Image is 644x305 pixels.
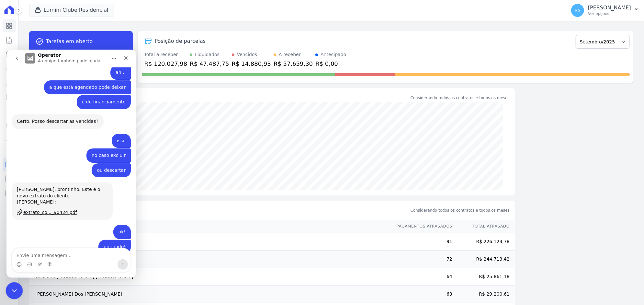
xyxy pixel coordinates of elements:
[20,212,26,217] button: Selecionador de GIF
[566,1,644,19] button: RS [PERSON_NAME] Ver opções
[29,4,114,16] button: Lumini Clube Residencial
[5,99,124,114] div: Rafael diz…
[5,84,124,99] div: Rafael diz…
[46,38,93,45] span: Tarefas em aberto
[41,212,46,217] button: Start recording
[390,286,453,303] td: 63
[588,11,631,16] p: Ver opções
[453,268,515,286] td: R$ 25.861,18
[390,233,453,251] td: 91
[92,190,124,205] div: obrigado!
[97,194,119,201] div: obrigado!
[17,159,71,166] div: extrato_co..._90424.pdf
[29,268,390,286] td: Crislaine [PERSON_NAME] [PERSON_NAME]
[36,38,43,45] span: task_alt
[315,59,346,68] div: R$ 0,00
[29,251,390,268] td: [PERSON_NAME]
[90,118,119,124] div: ou descartar
[111,210,121,220] button: Enviar uma mensagem
[29,233,390,251] td: [PERSON_NAME]
[411,95,510,101] div: Considerando todos os contratos e todos os meses
[390,268,453,286] td: 64
[453,286,515,303] td: R$ 29.200,61
[6,50,136,278] iframe: Intercom live chat
[10,159,101,166] a: extrato_co..._90424.pdf
[31,212,36,217] button: Upload do anexo
[43,93,409,102] div: Saldo devedor total
[5,175,124,190] div: Rafael diz…
[6,199,124,210] textarea: Envie uma mensagem...
[29,286,390,303] td: [PERSON_NAME] Dos [PERSON_NAME]
[190,59,229,68] div: R$ 47.487,75
[453,233,515,251] td: R$ 226.123,78
[85,114,124,128] div: ou descartar
[453,220,515,233] th: Total Atrasado
[390,220,453,233] th: Pagamentos Atrasados
[237,51,257,58] div: Vencidos
[43,206,409,215] span: Principais devedores totais
[112,179,119,186] div: ok!
[110,88,119,95] div: isso
[588,5,631,11] p: [PERSON_NAME]
[453,251,515,268] td: R$ 244.713,42
[195,51,220,58] div: Liquidados
[80,99,124,113] div: no caso excluir
[6,282,23,299] iframe: Intercom live chat
[232,59,271,68] div: R$ 14.880,93
[10,69,92,75] div: Certo. Posso descartar as vencidas?
[29,220,390,233] th: Nome
[85,103,119,109] div: no caso excluir
[144,51,187,58] div: Total a receber
[5,133,124,175] div: Adriane diz…
[107,175,124,190] div: ok!
[390,251,453,268] td: 72
[10,137,101,156] div: [PERSON_NAME], prontinho. Este é o novo extrato do cliente [PERSON_NAME]:
[5,190,124,210] div: Rafael diz…
[5,114,124,133] div: Rafael diz…
[5,133,106,170] div: [PERSON_NAME], prontinho. Este é o novo extrato do cliente [PERSON_NAME]:extrato_co..._90424.pdf
[274,59,313,68] div: R$ 57.659,30
[155,37,206,45] div: Posição de parcelas
[144,59,187,68] div: R$ 120.027,98
[279,51,301,58] div: A receber
[105,84,124,99] div: isso
[575,8,581,13] span: RS
[411,207,510,213] span: Considerando todos os contratos e todos os meses
[10,212,15,217] button: Selecionador de Emoji
[36,45,51,79] div: 8
[321,51,346,58] div: Antecipado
